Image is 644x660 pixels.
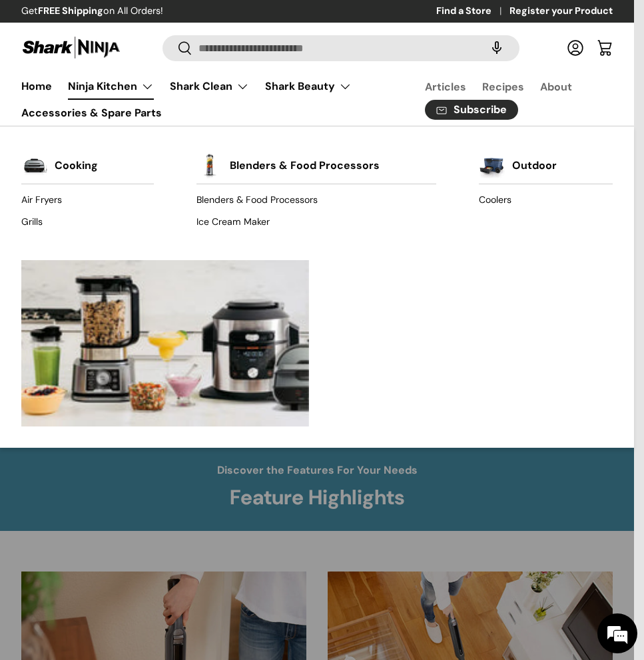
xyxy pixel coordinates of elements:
[393,73,613,126] nav: Secondary
[436,4,509,19] a: Find a Store
[482,74,524,100] a: Recipes
[21,73,52,99] a: Home
[218,7,250,39] div: Minimize live chat window
[21,100,162,126] a: Accessories & Spare Parts
[162,73,257,100] summary: Shark Clean
[69,75,224,92] div: Leave a message
[21,4,163,19] p: Get on All Orders!
[7,363,254,410] textarea: Type your message and click 'Submit'
[509,4,613,19] a: Register your Product
[195,410,242,428] em: Submit
[540,74,572,100] a: About
[28,168,232,302] span: We are offline. Please leave us a message.
[21,35,121,61] img: Shark Ninja Philippines
[425,74,466,100] a: Articles
[60,73,162,100] summary: Ninja Kitchen
[257,73,360,100] summary: Shark Beauty
[454,104,507,115] span: Subscribe
[21,73,393,126] nav: Primary
[476,33,518,63] speech-search-button: Search by voice
[425,100,518,120] a: Subscribe
[38,5,103,17] strong: FREE Shipping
